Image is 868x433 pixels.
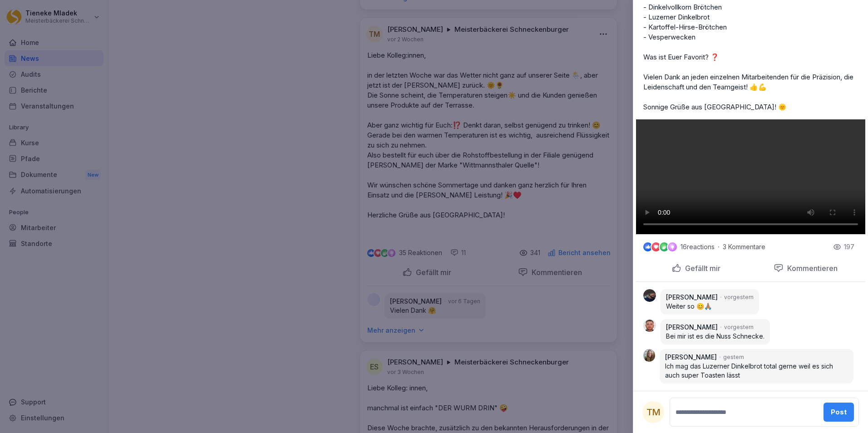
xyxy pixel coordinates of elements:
p: gestern [723,353,744,361]
img: d5j02guq5lta1e085gffpz9q.png [643,319,656,332]
img: d6ozgfdqnxsxwpcihiat8kt6.png [643,349,655,362]
p: Bei mir ist es die Nuss Schnecke. [666,332,764,341]
p: Ich mag das Luzerner Dinkelbrot total gerne weil es sich auch super Toasten lässt [665,362,848,380]
p: Kommentieren [784,264,838,273]
p: vorgestern [724,293,754,301]
p: [PERSON_NAME] [665,353,717,362]
p: Weiter so 😊🙏🏽 [666,302,754,311]
div: TM [642,401,664,423]
p: 197 [844,242,854,251]
p: [PERSON_NAME] [666,293,718,302]
img: s1bwrhro40aqxqhm19tbf9e2.png [643,289,656,302]
p: vorgestern [724,323,754,331]
p: Gefällt mir [681,264,720,273]
p: 3 Kommentare [723,243,773,251]
button: Post [824,403,854,422]
p: [PERSON_NAME] [666,323,718,332]
div: Post [831,407,847,417]
p: 16 reactions [681,243,715,251]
